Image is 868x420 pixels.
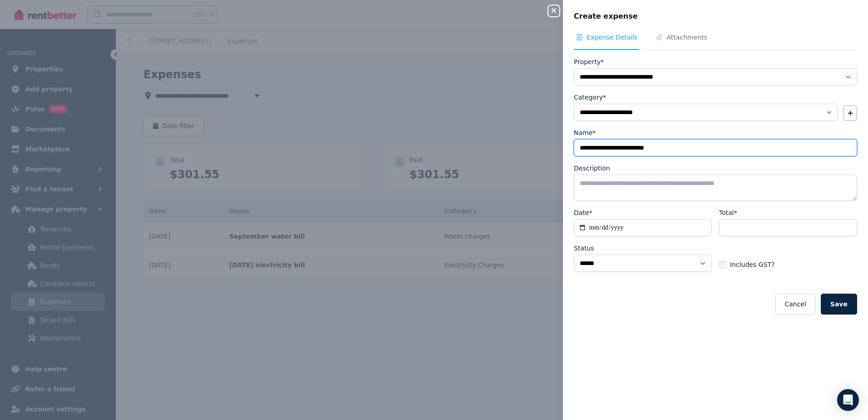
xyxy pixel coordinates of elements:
span: Attachments [666,33,707,42]
input: Includes GST? [719,261,726,268]
div: Open Intercom Messenger [837,389,859,411]
button: Cancel [775,294,815,315]
label: Description [574,164,610,173]
label: Name* [574,128,596,137]
label: Property* [574,57,604,66]
span: Includes GST? [730,260,774,269]
span: Expense Details [587,33,637,42]
button: Save [821,294,857,315]
label: Date* [574,208,592,217]
nav: Tabs [574,33,857,50]
span: Create expense [574,11,638,22]
label: Total* [719,208,737,217]
label: Status [574,244,594,253]
label: Category* [574,93,606,102]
